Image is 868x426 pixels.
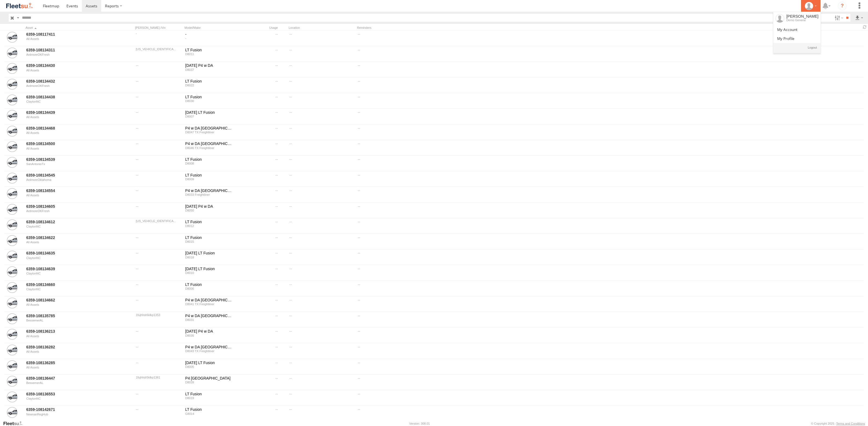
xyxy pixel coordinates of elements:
[26,241,101,244] div: All Assets
[25,26,101,30] div: Click to Sort
[185,193,232,196] div: D8033 Freightliner
[26,84,101,87] div: ArdmoreOKFresh
[26,100,101,103] div: ClaytonNC
[803,2,819,10] div: Hans Molin
[7,204,18,215] a: View Asset Details
[7,94,18,105] a: View Asset Details
[7,188,18,199] a: View Asset Details
[136,219,178,223] div: [US_VEHICLE_IDENTIFICATION_NUMBER]
[26,94,101,99] a: 6359-108134438
[7,313,18,324] a: View Asset Details
[26,329,101,334] a: 6359-108136213
[26,209,101,213] div: ArdmoreOKFresh
[786,18,818,22] div: Demo General
[185,224,232,228] div: D8012
[357,26,444,30] div: Reminders
[7,251,18,261] a: View Asset Details
[26,225,101,228] div: ClaytonNC
[185,219,232,224] div: LT Fusion
[289,26,351,30] div: Location
[26,162,101,166] div: SanAntonioTx
[239,26,283,30] div: Usage
[7,282,18,293] a: View Asset Details
[185,365,232,368] div: D8005
[185,37,232,40] div: -
[185,266,232,271] div: [DATE] LT Fusion
[26,407,101,412] a: 6359-108142671
[185,209,232,212] div: D8050
[26,350,101,353] div: All Assets
[26,131,101,134] div: All Assets
[185,360,232,365] div: [DATE] LT Fusion
[185,271,232,274] div: D8010
[26,335,101,338] div: All Assets
[7,298,18,308] a: View Asset Details
[26,219,101,224] a: 6359-108134612
[832,14,844,22] label: Search Filter Options
[185,99,232,103] div: D8030
[7,235,18,246] a: View Asset Details
[7,79,18,90] a: View Asset Details
[26,272,101,275] div: ClaytonNC
[185,313,232,318] div: P4 w DA [GEOGRAPHIC_DATA]
[185,251,232,255] div: [DATE] LT Fusion
[185,345,232,349] div: P4 w DA [GEOGRAPHIC_DATA]
[26,157,101,162] a: 6359-108134539
[26,126,101,131] a: 6359-108134468
[26,48,101,52] a: 6359-108134311
[16,14,20,22] label: Search Query
[7,141,18,152] a: View Asset Details
[26,110,101,115] a: 6359-108134439
[185,287,232,290] div: D8006
[185,334,232,337] div: D8035
[135,26,178,30] div: [PERSON_NAME]./Vin
[136,376,178,379] div: 1fujhhdr5klkp1361
[26,37,101,40] div: All Assets
[185,115,232,118] div: D8007
[185,412,232,415] div: G8014
[854,14,864,22] label: Export results as...
[26,381,101,384] div: BessemerAL
[26,266,101,271] a: 6359-108134639
[185,68,232,71] div: D8037
[184,26,233,30] div: Model/Make
[185,162,232,165] div: D8008
[185,282,232,287] div: LT Fusion
[861,24,868,30] span: Refresh
[811,422,865,425] div: © Copyright 2025 -
[7,126,18,137] a: View Asset Details
[185,32,232,37] div: -
[26,397,101,400] div: ClaytonNC
[185,52,232,56] div: D8011
[26,53,101,56] div: ArdmoreOKFresh
[26,313,101,318] a: 6359-108135785
[26,360,101,365] a: 6359-108136285
[26,147,101,150] div: All Assets
[26,413,101,416] div: NewnanRegHub
[26,376,101,381] a: 6359-108136447
[185,141,232,146] div: P4 w DA [GEOGRAPHIC_DATA]
[185,298,232,302] div: P4 w DA [GEOGRAPHIC_DATA]
[7,110,18,121] a: View Asset Details
[7,48,18,58] a: View Asset Details
[185,157,232,162] div: LT Fusion
[26,69,101,72] div: All Assets
[26,141,101,146] a: 6359-108134500
[185,407,232,412] div: LT Fusion
[185,79,232,84] div: LT Fusion
[7,392,18,402] a: View Asset Details
[185,235,232,240] div: LT Fusion
[7,266,18,277] a: View Asset Details
[7,157,18,168] a: View Asset Details
[136,313,178,317] div: 1fujhhdr6klkp1353
[26,298,101,302] a: 6359-108134662
[7,63,18,74] a: View Asset Details
[136,48,178,51] div: [US_VEHICLE_IDENTIFICATION_NUMBER]
[26,235,101,240] a: 6359-108134622
[26,319,101,322] div: BessemerAL
[26,63,101,68] a: 6359-108134430
[836,422,865,425] a: Terms and Conditions
[26,251,101,255] a: 6359-108134635
[185,256,232,259] div: D8018
[26,256,101,260] div: ClaytonNC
